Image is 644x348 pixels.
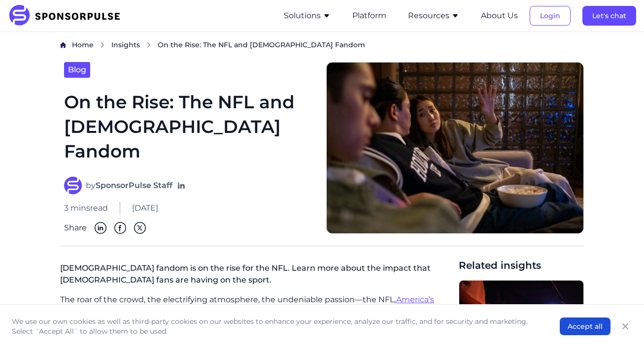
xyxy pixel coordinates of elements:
[96,181,172,190] strong: SponsorPulse Staff
[72,40,94,50] a: Home
[114,222,126,234] img: Facebook
[134,222,146,234] img: Twitter
[158,40,365,50] span: On the Rise: The NFL and [DEMOGRAPHIC_DATA] Fandom
[582,11,636,20] a: Let's chat
[111,40,140,49] span: Insights
[146,42,152,48] img: chevron right
[132,202,158,214] span: [DATE]
[100,42,105,48] img: chevron right
[618,319,632,333] button: Close
[64,222,87,234] span: Share
[530,6,571,26] button: Login
[560,317,610,335] button: Accept all
[8,5,128,27] img: SponsorPulse
[95,222,106,234] img: Linkedin
[12,316,540,336] p: We use our own cookies as well as third-party cookies on our websites to enhance your experience,...
[64,177,82,194] img: SponsorPulse Staff
[64,90,314,165] h1: On the Rise: The NFL and [DEMOGRAPHIC_DATA] Fandom
[111,40,140,50] a: Insights
[352,11,386,20] a: Platform
[64,62,90,78] a: Blog
[459,258,584,272] span: Related insights
[530,11,571,20] a: Login
[176,181,186,190] a: Follow on LinkedIn
[60,294,451,341] p: The roar of the crowd, the electrifying atmosphere, the undeniable passion—the NFL, , has long be...
[481,11,518,20] a: About Us
[326,62,584,234] img: Image Courtesy Ron Lach via Pexels
[60,258,451,294] p: [DEMOGRAPHIC_DATA] fandom is on the rise for the NFL. Learn more about the impact that [DEMOGRAPH...
[582,6,636,26] button: Let's chat
[352,10,386,22] button: Platform
[86,180,172,191] span: by
[481,10,518,22] button: About Us
[72,40,94,49] span: Home
[408,10,459,22] button: Resources
[284,10,331,22] button: Solutions
[60,42,66,48] img: Home
[64,202,108,214] span: 3 mins read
